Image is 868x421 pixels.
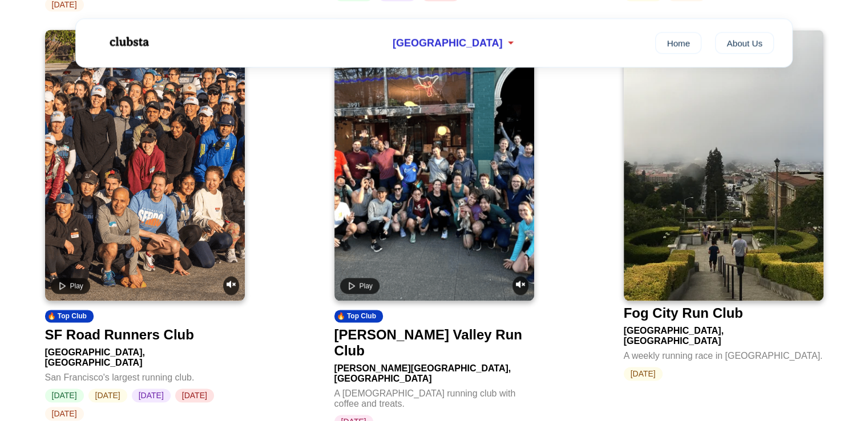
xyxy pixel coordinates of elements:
div: [GEOGRAPHIC_DATA], [GEOGRAPHIC_DATA] [45,343,245,368]
button: Play video [51,278,90,294]
div: [GEOGRAPHIC_DATA], [GEOGRAPHIC_DATA] [624,321,823,346]
div: 🔥 Top Club [334,310,383,322]
div: San Francisco's largest running club. [45,368,245,383]
a: Fog City Run ClubFog City Run Club[GEOGRAPHIC_DATA], [GEOGRAPHIC_DATA]A weekly running race in [G... [624,30,823,380]
img: Fog City Run Club [624,30,823,301]
img: Logo [94,27,163,56]
div: A weekly running race in [GEOGRAPHIC_DATA]. [624,346,823,361]
a: Home [655,32,701,54]
div: A [DEMOGRAPHIC_DATA] running club with coffee and treats. [334,384,534,409]
div: [PERSON_NAME][GEOGRAPHIC_DATA], [GEOGRAPHIC_DATA] [334,359,534,384]
span: [DATE] [88,388,127,402]
span: [DATE] [175,388,214,402]
span: Play [360,282,373,290]
a: Play videoUnmute video🔥 Top ClubSF Road Runners Club[GEOGRAPHIC_DATA], [GEOGRAPHIC_DATA]San Franc... [45,30,245,420]
span: [DATE] [624,367,663,380]
div: [PERSON_NAME] Valley Run Club [334,327,530,359]
button: Unmute video [223,276,239,295]
span: [DATE] [45,388,84,402]
a: About Us [715,32,774,54]
div: SF Road Runners Club [45,327,194,343]
button: Unmute video [512,276,528,295]
span: [DATE] [45,407,84,420]
span: [GEOGRAPHIC_DATA] [393,37,502,49]
button: Play video [340,278,380,294]
div: Fog City Run Club [624,305,743,321]
div: 🔥 Top Club [45,310,94,322]
span: Play [70,282,83,290]
span: [DATE] [132,388,171,402]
